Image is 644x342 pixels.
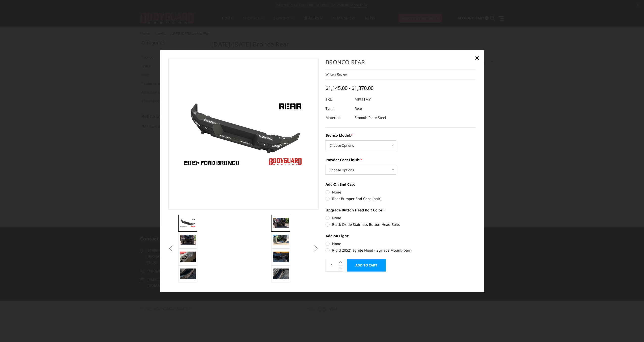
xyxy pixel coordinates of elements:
[273,235,289,245] img: Bronco Rear
[273,218,289,228] img: Shown with optional bolt-on end caps
[475,52,479,63] span: ×
[180,235,196,245] img: Shown with optional bolt-on end caps
[326,207,476,213] label: Upgrade Button Head Bolt Color::
[326,222,476,227] label: Black Oxide Stainless Button-Head Bolts
[355,95,371,104] dd: MFF21MY
[326,72,348,77] a: Write a Review
[326,85,374,91] span: $1,145.00 - $1,370.00
[326,104,351,113] dt: Type:
[326,95,351,104] dt: SKU:
[326,196,476,201] label: Rear Bumper End Caps (pair)
[326,133,476,138] label: Bronco Model:
[180,268,196,279] img: Bronco Rear
[347,259,386,272] input: Add to Cart
[326,58,476,69] h1: Bronco Rear
[355,104,362,113] dd: Rear
[355,113,386,122] dd: Smooth Plate Steel
[180,218,196,227] img: Bronco Rear
[180,252,196,262] img: Accepts 1 pair of Rigid Ignite Series LED lights
[326,233,476,238] label: Add-on Light:
[312,245,320,252] button: Next
[168,58,319,210] a: Bronco Rear
[326,157,476,162] label: Powder Coat Finish:
[326,113,351,122] dt: Material:
[326,182,476,187] label: Add-On End Cap:
[273,252,289,262] img: Bronco Rear
[167,245,175,252] button: Previous
[473,54,481,62] a: Close
[326,215,476,221] label: None
[326,241,476,246] label: None
[326,248,476,253] label: Rigid 20521 Ignite Flood - Surface Mount (pair)
[326,189,476,195] label: None
[273,268,289,279] img: Bronco Rear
